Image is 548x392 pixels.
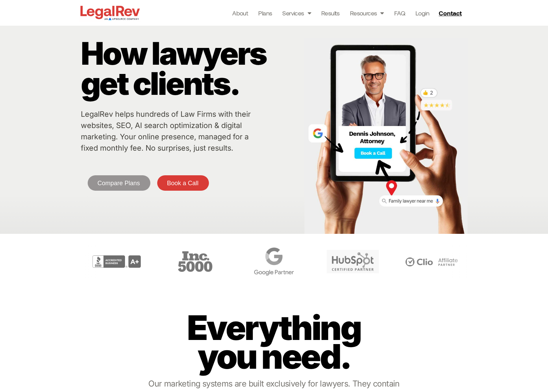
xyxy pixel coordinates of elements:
a: Resources [350,8,384,18]
a: Plans [258,8,272,18]
a: LegalRev helps hundreds of Law Firms with their websites, SEO, AI search optimization & digital m... [81,110,251,152]
span: Contact [439,10,462,16]
div: Carousel [79,244,469,279]
div: 3 / 6 [158,244,233,279]
div: 2 / 6 [79,244,154,279]
a: Contact [436,8,466,18]
span: Compare Plans [98,180,140,186]
nav: Menu [232,8,429,18]
a: FAQ [394,8,405,18]
div: 5 / 6 [315,244,390,279]
p: Everything you need. [174,313,374,371]
span: Book a Call [167,180,199,186]
div: 4 / 6 [236,244,312,279]
a: About [232,8,248,18]
div: 6 / 6 [394,244,469,279]
p: How lawyers get clients. [81,38,301,99]
a: Compare Plans [88,175,150,191]
a: Services [282,8,311,18]
a: Login [415,8,429,18]
a: Book a Call [157,175,209,191]
a: Results [321,8,340,18]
